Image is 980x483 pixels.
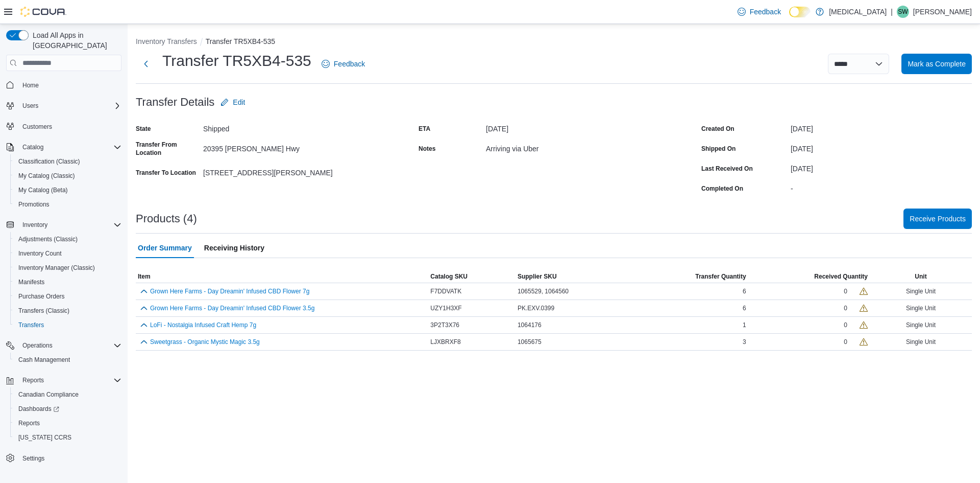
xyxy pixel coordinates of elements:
button: My Catalog (Classic) [10,169,126,183]
button: Operations [2,338,126,353]
span: Manifests [14,276,121,288]
p: [PERSON_NAME] [913,6,972,18]
span: Adjustments (Classic) [14,233,121,245]
span: Customers [18,120,121,133]
button: Unit [870,270,972,283]
button: Mark as Complete [901,54,972,74]
a: Settings [18,452,48,465]
button: Purchase Orders [10,289,126,304]
input: Dark Mode [789,7,811,17]
a: Adjustments (Classic) [14,233,82,245]
p: | [891,6,893,18]
div: 0 [844,321,847,329]
button: Receive Products [903,209,972,229]
span: Reports [18,419,40,427]
span: Feedback [334,59,365,69]
button: Canadian Compliance [10,387,126,402]
span: My Catalog (Classic) [14,170,121,182]
span: Settings [22,454,44,463]
span: Dashboards [14,403,121,415]
button: Classification (Classic) [10,154,126,169]
span: 6 [743,287,746,295]
a: Inventory Manager (Classic) [14,262,99,274]
span: 6 [743,304,746,312]
div: [DATE] [791,141,972,153]
span: Home [18,78,121,91]
a: [US_STATE] CCRS [14,431,76,444]
div: [DATE] [791,121,972,133]
span: 3 [743,338,746,346]
span: Adjustments (Classic) [18,235,78,243]
label: Transfer To Location [136,169,196,177]
span: Dashboards [18,405,59,413]
button: Inventory Manager (Classic) [10,261,126,275]
span: Classification (Classic) [18,157,80,166]
span: LJXBRXF8 [430,338,460,346]
button: Inventory Count [10,246,126,261]
span: Promotions [18,200,50,209]
button: Manifests [10,275,126,289]
span: Transfers (Classic) [14,305,121,317]
span: Purchase Orders [18,292,65,301]
div: 0 [844,304,847,312]
label: ETA [419,125,430,133]
label: Shipped On [701,145,736,153]
button: Transfers [10,318,126,332]
div: 0 [844,338,847,346]
span: [US_STATE] CCRS [18,433,71,442]
span: Receive Products [910,214,966,224]
h3: Products (4) [136,213,197,225]
label: Completed On [701,185,743,193]
a: My Catalog (Beta) [14,184,72,196]
div: Arriving via Uber [486,141,623,153]
label: Last Received On [701,165,753,173]
span: Supplier SKU [518,272,557,281]
span: Catalog [18,141,121,153]
span: 1065675 [518,338,542,346]
span: Manifests [18,278,44,286]
a: Dashboards [14,403,63,415]
span: Inventory Manager (Classic) [14,262,121,274]
p: [MEDICAL_DATA] [829,6,887,18]
span: Order Summary [138,238,192,258]
span: Unit [915,272,926,281]
button: Cash Management [10,353,126,367]
div: 20395 [PERSON_NAME] Hwy [203,141,340,153]
button: Supplier SKU [516,270,632,283]
a: Transfers [14,319,48,331]
span: Users [18,100,121,112]
span: Cash Management [18,356,70,364]
span: Settings [18,452,121,465]
span: SW [898,6,908,18]
button: Sweetgrass - Organic Mystic Magic 3.5g [150,338,260,346]
span: 1 [743,321,746,329]
span: Promotions [14,198,121,211]
span: Receiving History [204,238,264,258]
span: Inventory Count [14,247,121,260]
a: Manifests [14,276,48,288]
span: Transfers [14,319,121,331]
div: Single Unit [870,285,972,297]
a: Inventory Count [14,247,66,260]
div: Single Unit [870,319,972,331]
div: - [791,180,972,193]
span: Users [22,102,38,110]
a: Reports [14,417,44,429]
div: Single Unit [870,336,972,348]
label: State [136,125,151,133]
span: Edit [233,97,245,107]
span: Mark as Complete [908,59,966,69]
span: Washington CCRS [14,431,121,444]
span: PK.EXV.0399 [518,304,554,312]
button: Inventory [2,218,126,232]
span: Operations [22,341,53,350]
h3: Transfer Details [136,96,214,108]
a: Promotions [14,198,54,211]
button: Grown Here Farms - Day Dreamin' Infused CBD Flower 3.5g [150,305,314,312]
div: 0 [844,287,847,295]
div: [DATE] [791,160,972,173]
a: Purchase Orders [14,290,69,303]
button: Grown Here Farms - Day Dreamin' Infused CBD Flower 7g [150,288,309,295]
span: Transfers (Classic) [18,307,69,315]
span: Transfer Quantity [695,272,746,281]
